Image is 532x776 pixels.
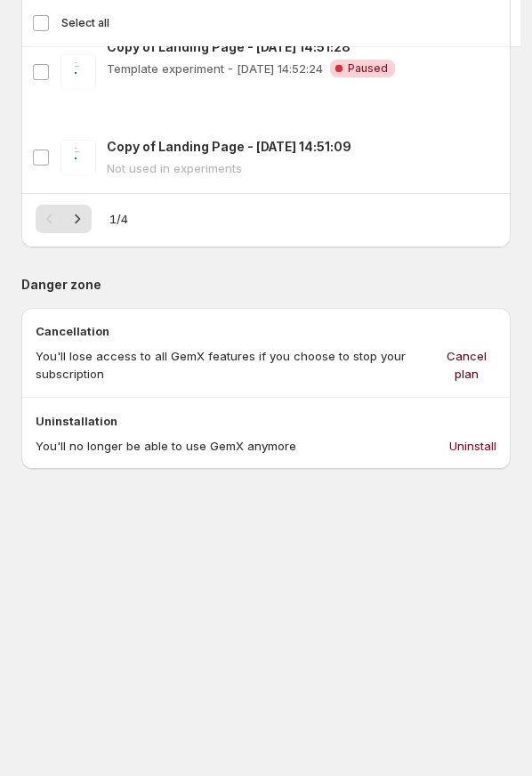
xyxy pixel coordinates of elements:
button: Next [63,205,92,233]
p: You'll lose access to all GemX features if you choose to stop your subscription [36,347,429,383]
img: Copy of Landing Page - Aug 21, 14:51:09 [60,140,96,175]
p: Cancellation [36,322,496,340]
span: Select all [61,16,109,30]
img: Copy of Landing Page - Aug 21, 14:51:28 [60,54,96,90]
span: Paused [348,61,388,76]
p: Copy of Landing Page - [DATE] 14:51:28 [107,38,395,56]
button: Uninstall [439,432,507,460]
p: Not used in experiments [107,159,351,177]
p: Copy of Landing Page - [DATE] 14:51:09 [107,138,351,156]
span: Cancel plan [436,347,496,383]
span: Uninstall [449,437,496,455]
nav: Pagination [36,205,92,233]
p: Template experiment - [DATE] 14:52:24 [107,60,323,77]
span: 1 / 4 [109,210,128,228]
p: Uninstallation [36,412,496,430]
p: Danger zone [21,276,511,294]
p: You'll no longer be able to use GemX anymore [36,437,296,455]
button: Cancel plan [425,342,507,388]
